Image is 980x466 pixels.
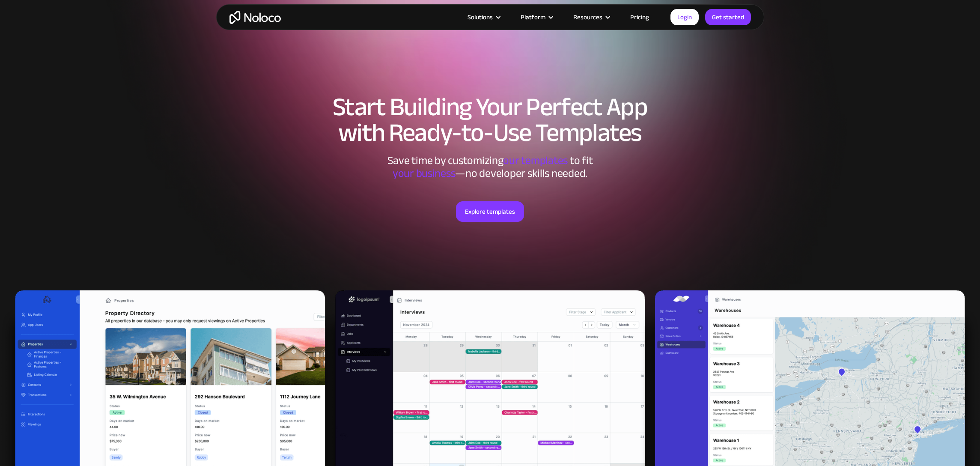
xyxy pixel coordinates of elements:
[510,12,563,23] div: Platform
[670,9,699,25] a: Login
[456,201,524,222] a: Explore templates
[229,11,281,24] a: home
[362,154,619,180] div: Save time by customizing to fit ‍ —no developer skills needed.
[393,163,456,184] span: your business
[457,12,510,23] div: Solutions
[503,150,568,171] span: our templates
[563,12,620,23] div: Resources
[573,12,602,23] div: Resources
[705,9,751,25] a: Get started
[468,12,493,23] div: Solutions
[521,12,545,23] div: Platform
[225,94,756,146] h1: Start Building Your Perfect App with Ready-to-Use Templates
[620,12,660,23] a: Pricing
